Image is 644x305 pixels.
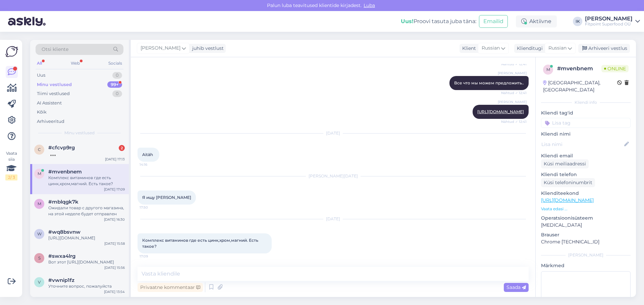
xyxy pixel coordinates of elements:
[498,71,527,76] span: [PERSON_NAME]
[37,72,45,79] div: Uus
[541,159,589,168] div: Küsi meiliaadressi
[546,67,550,72] span: m
[541,152,631,159] p: Kliendi email
[541,197,594,203] a: [URL][DOMAIN_NAME]
[48,277,74,283] span: #vwnip1fz
[38,280,41,285] span: v
[516,15,557,27] div: Aktiivne
[64,130,95,136] span: Minu vestlused
[104,289,125,294] div: [DATE] 13:54
[140,205,165,210] span: 17:50
[541,252,631,258] div: [PERSON_NAME]
[190,45,224,52] div: juhib vestlust
[5,150,17,180] div: Vaata siia
[112,72,122,79] div: 0
[119,145,125,151] div: 2
[5,174,17,180] div: 2 / 3
[541,141,623,148] input: Lisa nimi
[541,190,631,197] p: Klienditeekond
[541,109,631,117] p: Kliendi tag'id
[541,222,631,229] p: [MEDICAL_DATA]
[501,62,527,67] span: Nähtud ✓ 12:41
[401,17,476,25] div: Proovi tasuta juba täna:
[541,171,631,178] p: Kliendi telefon
[104,187,125,192] div: [DATE] 17:09
[142,238,259,249] span: Комплекс витаминов где есть цинк,хром,магний. Есть такое?
[541,99,631,105] div: Kliendi info
[104,241,125,246] div: [DATE] 15:58
[5,45,18,58] img: Askly Logo
[48,199,78,205] span: #mblqgk7k
[585,21,633,27] div: Fitpoint Superfood OÜ
[37,109,47,116] div: Kõik
[37,231,42,236] span: w
[479,15,508,28] button: Emailid
[140,162,165,167] span: 14:16
[578,44,630,53] div: Arhiveeri vestlus
[477,109,524,114] a: [URL][DOMAIN_NAME]
[38,255,41,260] span: s
[454,80,524,85] span: Все что мы можем предложить..
[38,201,41,206] span: m
[501,90,527,95] span: Nähtud ✓ 12:41
[362,2,377,8] span: Luba
[138,173,529,179] div: [PERSON_NAME][DATE]
[37,90,70,97] div: Tiimi vestlused
[573,17,582,26] div: IK
[541,238,631,245] p: Chrome [TECHNICAL_ID]
[541,118,631,128] input: Lisa tag
[104,265,125,270] div: [DATE] 15:56
[541,215,631,222] p: Operatsioonisüsteem
[557,65,601,73] div: # mvenbnem
[548,45,567,52] span: Russian
[104,217,125,222] div: [DATE] 16:30
[48,259,125,265] div: Вот этот [URL][DOMAIN_NAME]
[514,45,543,52] div: Klienditugi
[541,206,631,212] p: Vaata edasi ...
[601,65,629,72] span: Online
[37,118,64,125] div: Arhiveeritud
[543,79,617,93] div: [GEOGRAPHIC_DATA], [GEOGRAPHIC_DATA]
[48,205,125,217] div: Ожидали товар с другого магазина, на этой неделе будет отправлен
[37,81,72,88] div: Minu vestlused
[482,45,500,52] span: Russian
[140,254,165,259] span: 17:09
[48,235,125,241] div: [URL][DOMAIN_NAME]
[541,231,631,238] p: Brauser
[506,284,526,290] span: Saada
[48,169,82,175] span: #mvenbnem
[69,59,81,68] div: Web
[38,171,41,176] span: m
[48,283,125,289] div: Уточните вопрос, пожалуйста
[142,152,153,157] span: Aitäh
[107,59,123,68] div: Socials
[541,178,595,187] div: Küsi telefoninumbrit
[541,262,631,269] p: Märkmed
[37,100,62,106] div: AI Assistent
[36,59,43,68] div: All
[138,216,529,222] div: [DATE]
[501,119,527,124] span: Nähtud ✓ 12:41
[401,18,414,24] b: Uus!
[105,157,125,162] div: [DATE] 17:13
[112,90,122,97] div: 0
[138,130,529,136] div: [DATE]
[541,131,631,138] p: Kliendi nimi
[141,45,180,52] span: [PERSON_NAME]
[498,99,527,104] span: [PERSON_NAME]
[585,16,640,27] a: [PERSON_NAME]Fitpoint Superfood OÜ
[107,81,122,88] div: 99+
[38,147,41,152] span: c
[460,45,476,52] div: Klient
[138,283,203,292] div: Privaatne kommentaar
[48,253,75,259] span: #swxa4lrg
[142,195,191,200] span: Я ищу [PERSON_NAME]
[585,16,633,21] div: [PERSON_NAME]
[42,46,68,53] span: Otsi kliente
[48,229,80,235] span: #wq8bsvnw
[48,145,75,151] span: #cfcvp9rg
[48,175,125,187] div: Комплекс витаминов где есть цинк,хром,магний. Есть такое?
